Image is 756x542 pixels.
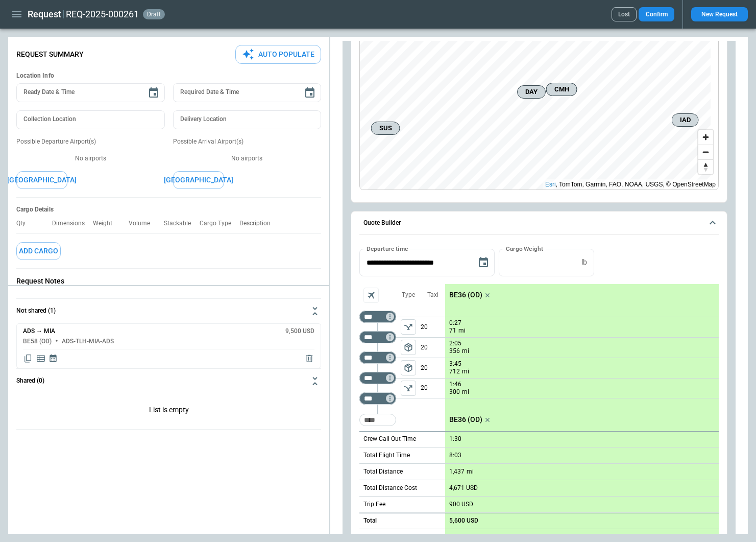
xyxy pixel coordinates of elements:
p: 0:27 [449,319,461,327]
p: mi [462,347,469,356]
button: [GEOGRAPHIC_DATA] [16,171,67,189]
p: Crew Call Out Time [363,435,416,443]
p: 356 [449,347,460,356]
label: Cargo Weight [506,244,543,253]
p: 3:45 [449,360,461,368]
p: Type [402,291,415,299]
p: 4,671 USD [449,484,478,492]
p: Trip Fee [363,500,385,509]
p: Qty [16,220,34,227]
p: 20 [421,379,445,398]
p: BE36 (OD) [449,415,482,424]
span: Display quote schedule [48,354,58,364]
button: Zoom in [698,130,713,145]
p: 2:05 [449,340,461,347]
span: Copy quote content [23,354,33,364]
button: Lost [612,7,637,21]
p: 1:46 [449,381,461,388]
h2: REQ-2025-000261 [66,8,139,20]
p: 71 [449,326,456,335]
span: IAD [676,115,694,125]
span: package_2 [403,363,413,373]
p: 1,437 [449,468,465,476]
button: left aligned [401,319,416,335]
p: 300 [449,388,460,396]
h6: 9,500 USD [285,328,314,335]
p: Description [239,220,279,227]
p: lb [581,258,587,267]
p: 20 [421,358,445,378]
p: Request Notes [16,277,321,286]
button: Add Cargo [16,242,61,260]
button: left aligned [401,360,416,375]
span: SUS [376,123,396,133]
button: Reset bearing to north [698,159,713,174]
label: Departure time [367,244,408,253]
span: CMH [551,84,573,95]
p: Total Flight Time [363,451,410,460]
h6: Location Info [16,72,321,80]
div: , TomTom, Garmin, FAO, NOAA, USGS, © OpenStreetMap [545,179,716,190]
h6: BE58 (OD) [23,338,52,345]
button: [GEOGRAPHIC_DATA] [173,171,224,189]
button: New Request [691,7,748,21]
p: mi [462,367,469,376]
canvas: Map [360,28,711,190]
button: left aligned [401,340,416,355]
span: draft [145,11,163,18]
span: Delete quote [304,354,314,364]
h6: Quote Builder [363,220,401,226]
button: Confirm [639,7,674,21]
p: List is empty [16,393,321,429]
a: Esri [545,181,556,188]
button: Choose date, selected date is Aug 27, 2025 [473,252,494,273]
p: Dimensions [52,220,93,227]
div: Not found [359,351,396,364]
span: Type of sector [401,360,416,375]
div: Not found [359,331,396,343]
span: DAY [522,87,541,97]
p: 712 [449,367,460,376]
div: Too short [359,414,396,426]
div: Not found [359,372,396,384]
p: 8:03 [449,452,461,459]
button: Choose date [143,83,164,103]
button: Not shared (1) [16,299,321,323]
button: Quote Builder [359,211,719,235]
span: Type of sector [401,319,416,335]
p: mi [462,388,469,396]
p: Stackable [164,220,199,227]
span: Display detailed quote content [36,354,46,364]
p: mi [467,467,474,476]
button: Choose date [300,83,320,103]
h6: Shared (0) [16,378,44,384]
p: Possible Departure Airport(s) [16,137,165,146]
p: Volume [129,220,158,227]
p: No airports [173,154,322,163]
p: mi [458,326,466,335]
p: 5,600 USD [449,517,478,525]
p: Cargo Type [200,220,239,227]
p: 20 [421,338,445,358]
span: package_2 [403,342,413,352]
span: Aircraft selection [363,288,379,303]
p: Position Time [363,533,402,541]
div: Not shared (1) [16,393,321,429]
button: Shared (0) [16,369,321,393]
p: BE36 (OD) [449,291,482,299]
p: 20 [421,317,445,337]
div: Too short [359,392,396,405]
h6: ADS → MIA [23,328,55,335]
p: 2:20 [449,533,461,541]
p: Taxi [427,291,438,299]
h6: Total [363,517,377,524]
div: Not found [359,311,396,323]
p: Request Summary [16,50,84,59]
h1: Request [28,8,61,20]
button: Auto Populate [235,45,321,64]
p: Possible Arrival Airport(s) [173,137,322,146]
button: left aligned [401,381,416,396]
div: Not shared (1) [16,323,321,368]
p: Total Distance Cost [363,484,417,492]
p: 900 USD [449,501,473,508]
